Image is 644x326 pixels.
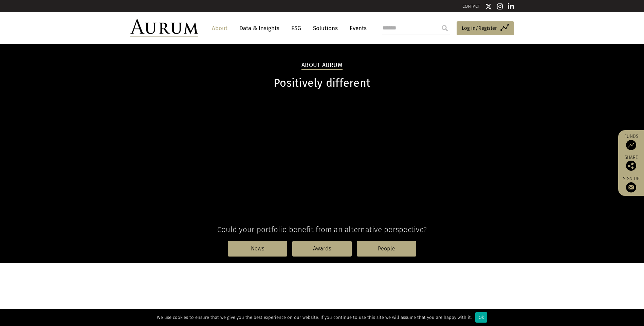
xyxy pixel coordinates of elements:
a: Solutions [310,22,341,35]
a: Data & Insights [236,22,283,35]
a: CONTACT [462,4,480,9]
img: Access Funds [626,140,636,150]
div: Ok [475,312,487,323]
a: Sign up [622,176,641,192]
input: Submit [438,21,452,35]
span: Log in/Register [462,24,497,32]
img: Share this post [626,161,636,171]
div: Share [622,155,641,171]
a: People [357,241,416,257]
img: Twitter icon [485,3,492,10]
h4: Could your portfolio benefit from an alternative perspective? [130,225,514,234]
a: Awards [292,241,352,257]
img: Linkedin icon [508,3,514,10]
a: Funds [622,134,641,150]
h2: About Aurum [301,62,343,70]
a: Events [346,22,367,35]
img: Aurum [130,19,198,37]
img: Instagram icon [497,3,503,10]
a: ESG [288,22,305,35]
a: News [228,241,287,257]
a: About [208,22,231,35]
h1: Positively different [130,77,514,90]
a: Log in/Register [457,21,514,36]
img: Sign up to our newsletter [626,182,636,192]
